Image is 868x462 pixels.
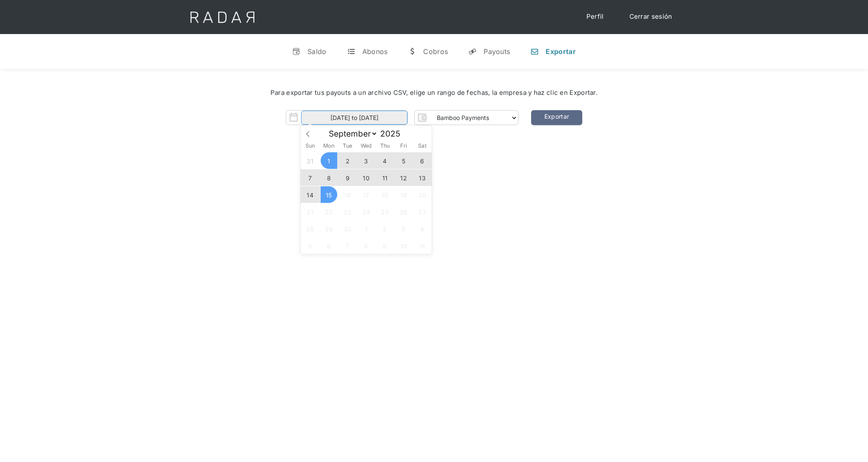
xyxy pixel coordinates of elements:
span: September 17, 2025 [358,186,375,203]
span: Sat [413,143,432,149]
span: September 30, 2025 [339,220,356,237]
span: September 10, 2025 [358,169,375,186]
span: Wed [357,143,376,149]
span: September 27, 2025 [414,203,431,220]
a: Cerrar sesión [621,9,681,25]
span: September 2, 2025 [339,152,356,169]
span: September 18, 2025 [377,186,393,203]
span: September 6, 2025 [414,152,431,169]
span: September 1, 2025 [321,152,337,169]
div: n [530,47,539,56]
span: Sun [301,143,319,149]
span: September 5, 2025 [396,152,412,169]
span: September 29, 2025 [321,220,337,237]
span: September 15, 2025 [321,186,337,203]
div: Saldo [307,47,327,56]
span: August 31, 2025 [302,152,319,169]
div: t [347,47,356,56]
span: September 9, 2025 [339,169,356,186]
span: September 23, 2025 [339,203,356,220]
div: v [292,47,301,56]
select: Month [324,128,378,139]
span: September 26, 2025 [396,203,412,220]
span: October 1, 2025 [358,220,375,237]
a: Perfil [578,9,612,25]
span: October 2, 2025 [377,220,393,237]
input: Year [378,129,408,139]
div: Payouts [484,47,510,56]
div: Exportar [546,47,575,56]
span: September 19, 2025 [396,186,412,203]
span: September 20, 2025 [414,186,431,203]
span: September 21, 2025 [302,203,319,220]
span: October 6, 2025 [321,237,337,254]
div: Cobros [423,47,448,56]
div: Para exportar tus payouts a un archivo CSV, elige un rango de fechas, la empresa y haz clic en Ex... [26,88,842,98]
span: October 7, 2025 [339,237,356,254]
span: Thu [376,143,394,149]
div: Abonos [362,47,388,56]
form: Form [286,110,518,125]
span: September 24, 2025 [358,203,375,220]
span: Mon [319,143,338,149]
span: September 7, 2025 [302,169,319,186]
span: September 22, 2025 [321,203,337,220]
span: Tue [338,143,357,149]
span: October 9, 2025 [377,237,393,254]
span: September 16, 2025 [339,186,356,203]
span: September 4, 2025 [377,152,393,169]
span: September 13, 2025 [414,169,431,186]
span: September 3, 2025 [358,152,375,169]
a: Exportar [531,110,582,125]
span: October 11, 2025 [414,237,431,254]
span: October 10, 2025 [396,237,412,254]
span: September 14, 2025 [302,186,319,203]
span: October 3, 2025 [396,220,412,237]
span: September 28, 2025 [302,220,319,237]
div: w [408,47,416,56]
span: October 5, 2025 [302,237,319,254]
span: September 12, 2025 [396,169,412,186]
div: y [468,47,477,56]
span: October 4, 2025 [414,220,431,237]
span: September 11, 2025 [377,169,393,186]
span: September 8, 2025 [321,169,337,186]
span: Fri [394,143,413,149]
span: September 25, 2025 [377,203,393,220]
span: October 8, 2025 [358,237,375,254]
